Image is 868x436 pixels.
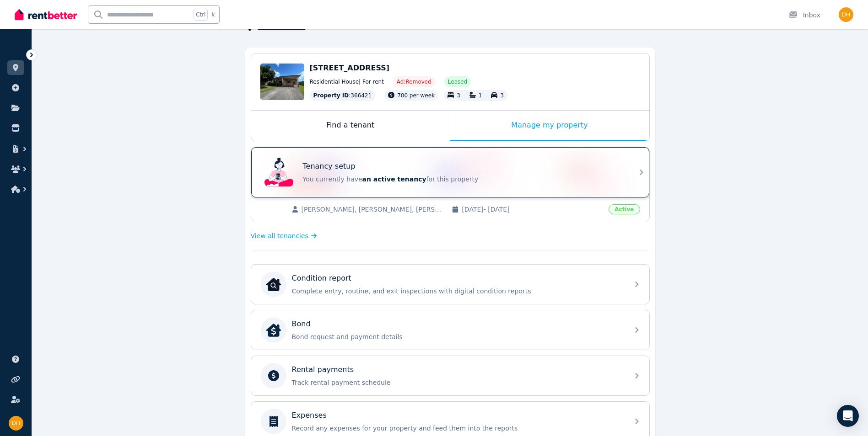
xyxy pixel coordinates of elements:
img: Dean Helm [839,7,853,22]
p: Bond request and payment details [292,332,623,341]
a: Rental paymentsTrack rental payment schedule [251,356,649,395]
div: Inbox [788,11,820,20]
div: Manage my property [450,111,649,141]
span: [DATE] - [DATE] [462,205,603,214]
span: Active [609,204,640,214]
p: Track rental payment schedule [292,378,623,387]
p: Complete entry, routine, and exit inspections with digital condition reports [292,287,623,296]
span: Ad: Removed [397,78,431,85]
span: [STREET_ADDRESS] [310,64,390,72]
img: Tenancy setup [264,158,294,187]
a: BondBondBond request and payment details [251,310,649,350]
a: Tenancy setupTenancy setupYou currently havean active tenancyfor this property [251,147,649,197]
p: Condition report [292,273,351,284]
p: Expenses [292,410,327,421]
p: You currently have for this property [303,175,623,184]
span: 700 per week [397,92,435,99]
span: 1 [479,92,482,99]
div: Find a tenant [251,111,450,141]
span: Ctrl [194,9,208,21]
p: Bond [292,319,311,330]
span: 3 [500,92,504,99]
span: 3 [457,92,460,99]
span: View all tenancies [251,231,308,240]
p: Tenancy setup [303,161,356,172]
p: Rental payments [292,364,354,375]
span: Leased [448,78,467,85]
span: k [211,11,215,18]
img: Condition report [266,277,281,292]
span: Property ID [313,92,349,99]
img: Dean Helm [9,416,23,431]
div: : 366421 [310,90,376,101]
img: Bond [266,323,281,337]
img: RentBetter [15,8,77,21]
span: Residential House | For rent [310,78,384,85]
a: View all tenancies [251,231,317,240]
div: Open Intercom Messenger [837,405,859,427]
span: an active tenancy [362,175,426,183]
a: Condition reportCondition reportComplete entry, routine, and exit inspections with digital condit... [251,265,649,304]
p: Record any expenses for your property and feed them into the reports [292,424,623,433]
span: [PERSON_NAME], [PERSON_NAME], [PERSON_NAME] [302,205,443,214]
